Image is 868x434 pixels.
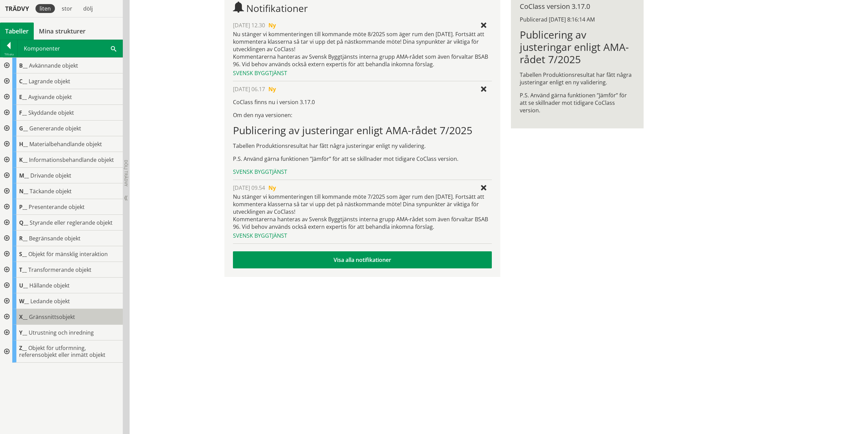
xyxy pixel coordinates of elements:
div: Svensk Byggtjänst [233,69,492,77]
span: Begränsande objekt [29,235,80,242]
div: Nu stänger vi kommenteringen till kommande möte 8/2025 som äger rum den [DATE]. Fortsätt att komm... [233,30,492,68]
div: Svensk Byggtjänst [233,232,492,239]
span: K__ [19,156,28,164]
span: Täckande objekt [30,187,72,195]
span: X__ [19,313,28,321]
p: P.S. Använd gärna funktionen ”Jämför” för att se skillnader mot tidigare CoClass version. [520,92,635,114]
span: Dölj trädvy [123,160,129,186]
p: Om den nya versionen: [233,111,492,119]
a: Mina strukturer [34,23,91,40]
h1: Publicering av justeringar enligt AMA-rådet 7/2025 [520,29,635,66]
span: W__ [19,297,29,305]
h1: Publicering av justeringar enligt AMA-rådet 7/2025 [233,124,492,137]
span: E__ [19,93,27,101]
span: Y__ [19,329,27,336]
span: Objekt för mänsklig interaktion [28,250,108,258]
span: Sök i tabellen [111,45,116,52]
div: dölj [79,4,97,13]
span: Ny [268,22,276,29]
span: Hållande objekt [29,282,70,289]
p: CoClass finns nu i version 3.17.0 [233,98,492,106]
p: Tabellen Produktionsresultat har fått några justeringar enligt ny validering. [233,142,492,150]
span: Avkännande objekt [29,62,78,69]
div: Svensk Byggtjänst [233,168,492,176]
div: Trädvy [1,5,33,12]
span: Objekt för utformning, referensobjekt eller inmätt objekt [19,344,105,359]
span: B__ [19,62,28,69]
div: liten [35,4,55,13]
div: Tillbaka [0,52,17,57]
span: [DATE] 09.54 [233,184,265,192]
span: Lagrande objekt [29,78,70,85]
p: P.S. Använd gärna funktionen ”Jämför” för att se skillnader mot tidigare CoClass version. [233,155,492,163]
span: Utrustning och inredning [29,329,94,336]
span: Gränssnittsobjekt [29,313,75,321]
span: F__ [19,109,27,116]
span: P__ [19,203,27,211]
span: N__ [19,187,28,195]
span: H__ [19,140,28,148]
div: Komponenter [18,40,122,57]
span: T__ [19,266,27,274]
span: Informationsbehandlande objekt [29,156,114,164]
span: Drivande objekt [30,172,71,179]
span: Ny [268,184,276,192]
span: Presenterande objekt [29,203,85,211]
span: S__ [19,250,27,258]
span: Q__ [19,219,28,226]
span: Notifikationer [246,2,308,15]
span: Avgivande objekt [28,93,72,101]
span: [DATE] 06.17 [233,85,265,93]
div: Nu stänger vi kommenteringen till kommande möte 7/2025 som äger rum den [DATE]. Fortsätt att komm... [233,193,492,230]
span: Skyddande objekt [28,109,74,116]
span: U__ [19,282,28,289]
div: CoClass version 3.17.0 [520,3,635,10]
div: stor [58,4,76,13]
span: [DATE] 12.30 [233,22,265,29]
span: R__ [19,235,28,242]
span: Z__ [19,344,27,352]
span: Ny [268,85,276,93]
a: Visa alla notifikationer [233,251,492,268]
p: Tabellen Produktionsresultat har fått några justeringar enligt en ny validering. [520,71,635,86]
span: G__ [19,125,28,132]
span: Materialbehandlande objekt [29,140,102,148]
span: Transformerande objekt [28,266,91,274]
span: Styrande eller reglerande objekt [30,219,113,226]
span: Genererande objekt [29,125,81,132]
span: C__ [19,78,27,85]
span: M__ [19,172,29,179]
div: Publicerad [DATE] 8:16:14 AM [520,16,635,23]
span: Ledande objekt [30,297,70,305]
